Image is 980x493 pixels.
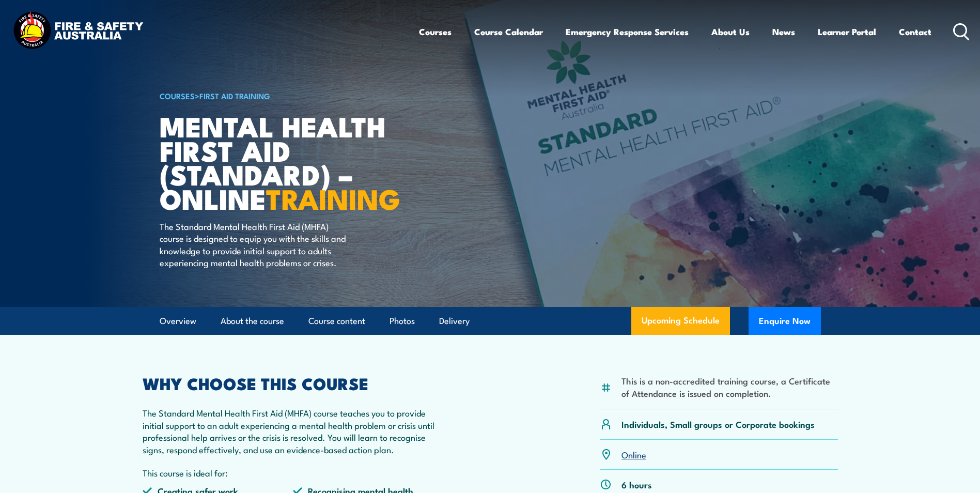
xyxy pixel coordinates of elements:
[474,18,543,45] a: Course Calendar
[621,418,815,430] p: Individuals, Small groups or Corporate bookings
[160,90,195,101] a: COURSES
[749,307,821,335] button: Enquire Now
[160,220,348,269] p: The Standard Mental Health First Aid (MHFA) course is designed to equip you with the skills and k...
[221,307,284,335] a: About the course
[621,375,838,399] li: This is a non-accredited training course, a Certificate of Attendance is issued on completion.
[419,18,452,45] a: Courses
[160,114,415,210] h1: Mental Health First Aid (Standard) – Online
[308,307,365,335] a: Course content
[818,18,876,45] a: Learner Portal
[143,407,444,455] p: The Standard Mental Health First Aid (MHFA) course teaches you to provide initial support to an a...
[621,479,652,490] p: 6 hours
[143,376,444,390] h2: WHY CHOOSE THIS COURSE
[899,18,931,45] a: Contact
[199,90,270,101] a: First Aid Training
[266,176,400,219] strong: TRAINING
[143,467,444,479] p: This course is ideal for:
[772,18,795,45] a: News
[711,18,750,45] a: About Us
[631,307,730,335] a: Upcoming Schedule
[160,89,415,102] h6: >
[566,18,689,45] a: Emergency Response Services
[390,307,415,335] a: Photos
[160,307,196,335] a: Overview
[621,448,646,460] a: Online
[439,307,470,335] a: Delivery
